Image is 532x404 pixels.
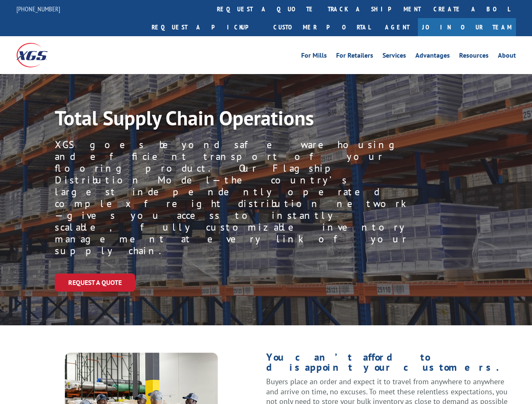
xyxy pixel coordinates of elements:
a: About [498,52,516,61]
a: For Mills [301,52,327,61]
a: Resources [459,52,489,61]
a: Services [382,52,406,61]
a: Agent [377,18,418,36]
a: For Retailers [336,52,373,61]
a: Join Our Team [418,18,516,36]
a: Advantages [415,52,450,61]
a: [PHONE_NUMBER] [16,5,60,13]
a: Customer Portal [267,18,377,36]
h1: Total Supply Chain Operations [55,108,396,132]
p: XGS goes beyond safe warehousing and efficient transport of your flooring product. Our Flagship D... [55,139,408,257]
a: Request a Quote [55,274,135,292]
h1: You can’t afford to disappoint your customers. [266,352,516,377]
a: Request a pickup [145,18,267,36]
